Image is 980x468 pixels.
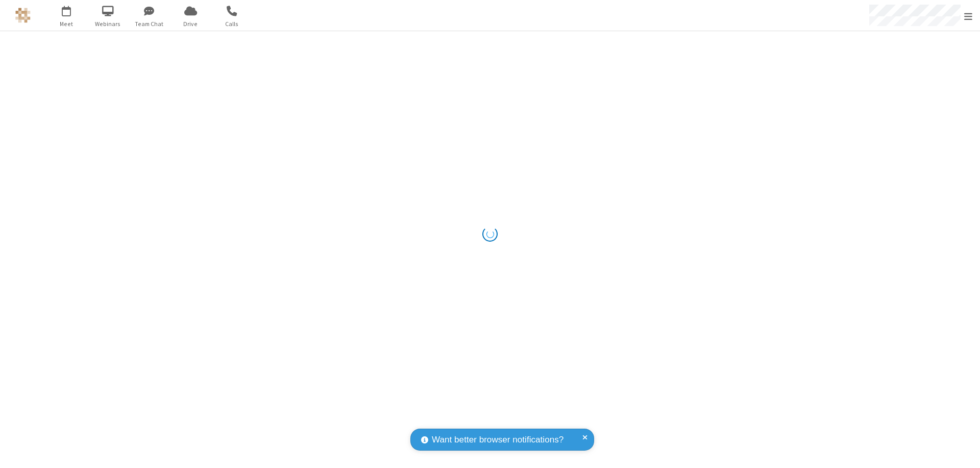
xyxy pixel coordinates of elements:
[213,19,251,29] span: Calls
[15,8,31,23] img: QA Selenium DO NOT DELETE OR CHANGE
[130,19,168,29] span: Team Chat
[171,19,210,29] span: Drive
[47,19,86,29] span: Meet
[432,433,563,447] span: Want better browser notifications?
[89,19,127,29] span: Webinars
